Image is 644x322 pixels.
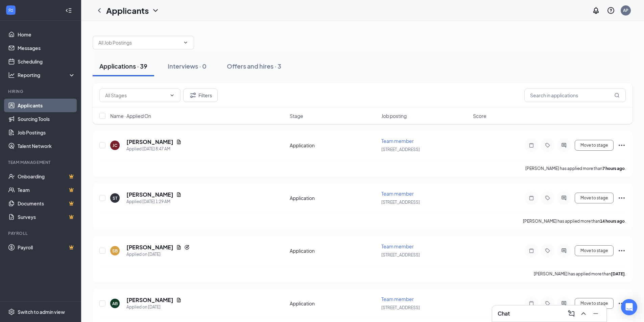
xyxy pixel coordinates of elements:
[623,7,628,13] div: AP
[544,143,552,148] svg: Tag
[99,62,147,70] div: Applications · 39
[126,138,173,146] h5: [PERSON_NAME]
[7,7,14,14] svg: WorkstreamLogo
[381,138,414,144] span: Team member
[527,143,535,148] svg: Note
[18,99,75,112] a: Applicants
[18,308,65,315] div: Switch to admin view
[575,140,614,151] button: Move to stage
[18,55,75,68] a: Scheduling
[560,301,568,306] svg: ActiveChat
[592,6,600,15] svg: Notifications
[560,143,568,148] svg: ActiveChat
[227,62,281,70] div: Offers and hires · 3
[8,159,74,165] div: Team Management
[614,93,620,98] svg: MagnifyingGlass
[618,194,626,202] svg: Ellipses
[590,308,601,319] button: Minimize
[618,247,626,255] svg: Ellipses
[578,308,589,319] button: ChevronUp
[18,170,75,183] a: OnboardingCrown
[18,210,75,224] a: SurveysCrown
[8,308,15,315] svg: Settings
[498,310,510,317] h3: Chat
[575,298,614,309] button: Move to stage
[560,248,568,253] svg: ActiveChat
[524,89,626,102] input: Search in applications
[566,308,577,319] button: ComposeMessage
[290,195,377,201] div: Application
[8,89,74,94] div: Hiring
[126,251,190,258] div: Applied on [DATE]
[18,112,75,126] a: Sourcing Tools
[473,113,486,119] span: Score
[290,113,303,119] span: Stage
[592,309,600,318] svg: Minimize
[183,40,188,45] svg: ChevronDown
[176,245,182,250] svg: Document
[184,245,190,250] svg: Reapply
[126,296,173,304] h5: [PERSON_NAME]
[381,296,414,302] span: Team member
[176,192,182,197] svg: Document
[290,142,377,149] div: Application
[8,72,15,78] svg: Analysis
[183,89,218,102] button: Filter Filters
[168,62,207,70] div: Interviews · 0
[381,191,414,197] span: Team member
[18,28,75,41] a: Home
[602,166,625,171] b: 7 hours ago
[126,304,182,311] div: Applied on [DATE]
[381,113,407,119] span: Job posting
[621,299,637,315] div: Open Intercom Messenger
[544,301,552,306] svg: Tag
[106,5,149,16] h1: Applicants
[95,6,103,15] svg: ChevronLeft
[112,248,118,254] div: SB
[381,147,420,152] span: [STREET_ADDRESS]
[18,72,76,78] div: Reporting
[176,297,182,303] svg: Document
[600,219,625,224] b: 14 hours ago
[381,200,420,205] span: [STREET_ADDRESS]
[381,243,414,249] span: Team member
[618,299,626,307] svg: Ellipses
[18,197,75,210] a: DocumentsCrown
[525,166,626,171] p: [PERSON_NAME] has applied more than .
[534,271,626,277] p: [PERSON_NAME] has applied more than .
[126,198,182,205] div: Applied [DATE] 1:29 AM
[18,139,75,153] a: Talent Network
[290,247,377,254] div: Application
[575,245,614,256] button: Move to stage
[560,195,568,201] svg: ActiveChat
[544,248,552,253] svg: Tag
[105,92,167,99] input: All Stages
[611,271,625,276] b: [DATE]
[290,300,377,307] div: Application
[527,248,535,253] svg: Note
[607,6,615,15] svg: QuestionInfo
[527,301,535,306] svg: Note
[381,252,420,257] span: [STREET_ADDRESS]
[18,126,75,139] a: Job Postings
[8,230,74,236] div: Payroll
[113,195,117,201] div: ST
[575,193,614,203] button: Move to stage
[527,195,535,201] svg: Note
[126,146,182,152] div: Applied [DATE] 8:47 AM
[126,191,173,198] h5: [PERSON_NAME]
[112,301,118,306] div: AB
[98,39,180,46] input: All Job Postings
[113,143,117,148] div: JC
[126,244,173,251] h5: [PERSON_NAME]
[618,141,626,149] svg: Ellipses
[176,139,182,145] svg: Document
[579,309,588,318] svg: ChevronUp
[18,241,75,254] a: PayrollCrown
[523,218,626,224] p: [PERSON_NAME] has applied more than .
[18,41,75,55] a: Messages
[169,93,175,98] svg: ChevronDown
[151,6,160,15] svg: ChevronDown
[381,305,420,310] span: [STREET_ADDRESS]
